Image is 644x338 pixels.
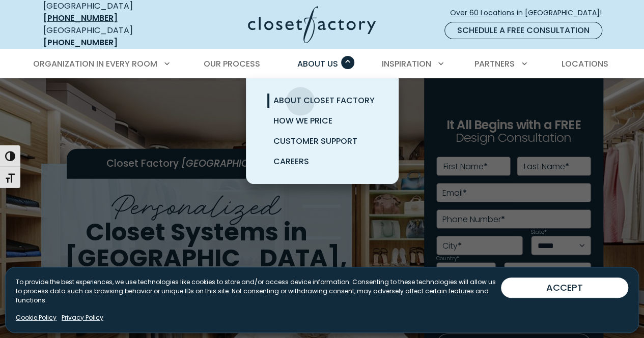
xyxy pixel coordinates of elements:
a: [PHONE_NUMBER] [43,37,118,48]
span: Over 60 Locations in [GEOGRAPHIC_DATA]! [450,8,610,18]
span: Inspiration [382,58,431,70]
span: About Closet Factory [273,95,375,106]
span: How We Price [273,115,332,127]
span: Our Process [204,58,260,70]
ul: About Us submenu [246,78,399,184]
img: Closet Factory Logo [248,6,376,43]
span: Locations [561,58,608,70]
span: Organization in Every Room [33,58,157,70]
span: Careers [273,156,309,167]
p: To provide the best experiences, we use technologies like cookies to store and/or access device i... [16,278,501,305]
nav: Primary Menu [26,50,619,78]
span: About Us [297,58,338,70]
span: Customer Support [273,135,357,147]
a: [PHONE_NUMBER] [43,12,118,24]
div: [GEOGRAPHIC_DATA] [43,24,168,49]
button: ACCEPT [501,278,628,298]
a: Schedule a Free Consultation [444,22,602,39]
a: Over 60 Locations in [GEOGRAPHIC_DATA]! [450,4,610,22]
a: Cookie Policy [16,313,57,322]
span: Partners [474,58,515,70]
a: Privacy Policy [62,313,103,322]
